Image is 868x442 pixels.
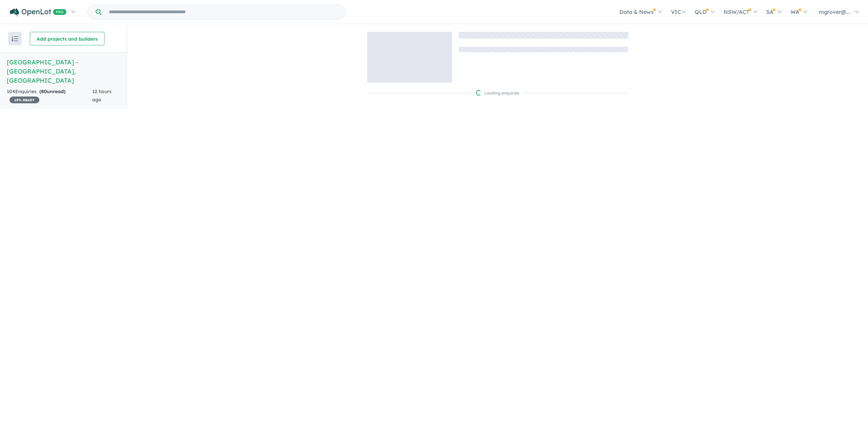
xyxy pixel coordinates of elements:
input: Try estate name, suburb, builder or developer [103,5,344,19]
h5: [GEOGRAPHIC_DATA] - [GEOGRAPHIC_DATA] , [GEOGRAPHIC_DATA] [7,58,120,85]
strong: ( unread) [39,88,65,94]
button: Add projects and builders [30,32,104,45]
span: 15 % READY [9,97,39,103]
img: sort.svg [12,36,18,41]
span: 12 hours ago [92,88,112,103]
span: 80 [41,88,47,94]
div: Loading enquiries [476,90,519,97]
div: 104 Enquir ies [7,88,92,104]
img: Openlot PRO Logo White [10,8,66,17]
span: mgrover@... [819,8,850,15]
